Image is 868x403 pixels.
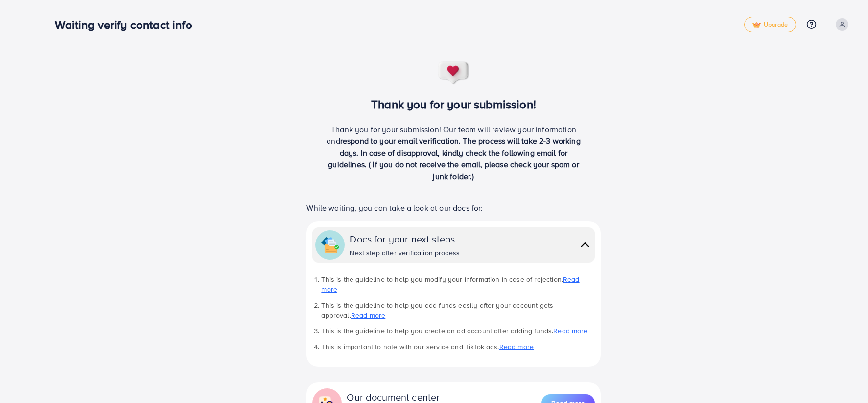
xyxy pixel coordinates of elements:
a: tickUpgrade [744,17,796,32]
img: success [438,61,470,85]
span: respond to your email verification. The process will take 2-3 working days. In case of disapprova... [328,135,581,182]
li: This is the guideline to help you create an ad account after adding funds. [321,326,594,336]
a: Read more [321,274,579,294]
a: Read more [351,310,385,320]
h3: Thank you for your submission! [290,97,617,111]
img: collapse [321,236,339,254]
p: While waiting, you can take a look at our docs for: [306,202,600,214]
img: collapse [578,238,592,252]
span: Upgrade [752,21,788,28]
div: Docs for your next steps [350,232,460,246]
p: Thank you for your submission! Our team will review your information and [323,123,585,182]
a: Read more [553,326,587,336]
a: Read more [499,342,534,351]
li: This is the guideline to help you modify your information in case of rejection. [321,274,594,295]
div: Next step after verification process [350,248,460,258]
li: This is the guideline to help you add funds easily after your account gets approval. [321,300,594,321]
h3: Waiting verify contact info [55,18,200,32]
img: tick [752,22,761,28]
li: This is important to note with our service and TikTok ads. [321,342,594,351]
